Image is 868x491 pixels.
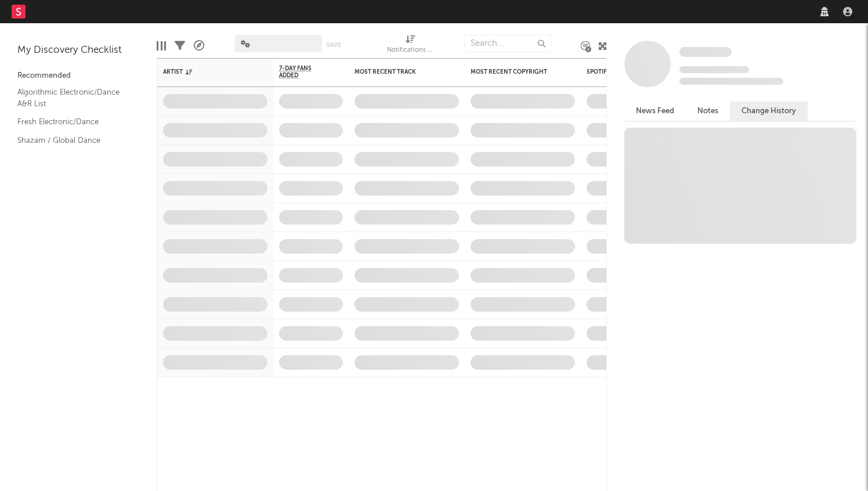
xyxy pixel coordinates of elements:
span: Tracking Since: [DATE] [679,66,749,73]
a: Fresh Electronic/Dance [17,115,128,128]
div: Most Recent Copyright [471,68,558,75]
div: Filters [175,29,185,63]
input: Search... [464,35,551,52]
button: News Feed [624,102,686,121]
button: Change History [730,102,808,121]
div: Notifications (Artist) [387,44,433,57]
div: Recommended [17,69,139,83]
div: Artist [163,68,250,75]
div: My Discovery Checklist [17,44,139,57]
div: Edit Columns [157,29,166,63]
div: Notifications (Artist) [387,29,433,63]
div: Most Recent Track [355,68,442,75]
div: A&R Pipeline [194,29,204,63]
a: Algorithmic Electronic/Dance A&R List [17,86,128,110]
a: Shazam / Global Dance [17,134,128,147]
button: Save [326,42,341,48]
span: Some Artist [679,47,732,57]
div: Spotify Monthly Listeners [587,68,674,75]
a: Some Artist [679,46,732,58]
span: 7-Day Fans Added [279,65,325,79]
button: Notes [686,102,730,121]
span: 0 fans last week [679,78,783,85]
